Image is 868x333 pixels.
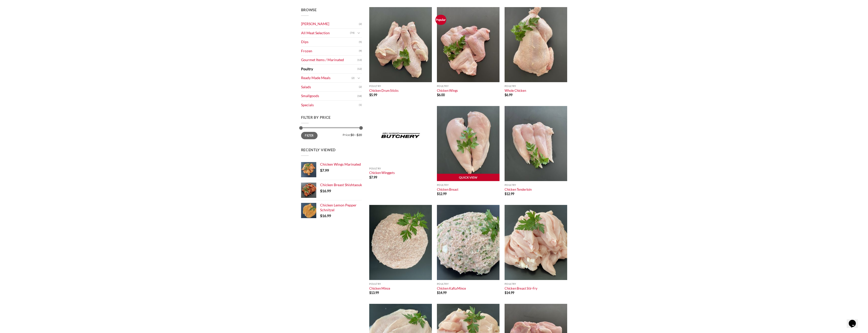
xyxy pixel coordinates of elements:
[350,29,355,37] span: (74)
[505,192,514,196] bdi: 12.99
[352,74,355,82] span: (2)
[359,83,362,91] span: (2)
[505,106,567,181] img: Chicken Tenderloin
[437,291,447,295] bdi: 14.99
[301,148,336,152] span: Recently Viewed
[505,286,537,290] a: Chicken Breast Stir-Fry
[357,133,362,137] span: $20
[437,89,458,93] a: Chicken Wings
[357,65,362,73] span: (12)
[359,20,362,28] span: (2)
[437,174,500,181] a: Quick View
[301,38,359,46] a: Dips
[320,183,362,187] a: Chicken Breast Shishtaouk
[320,168,322,172] span: $
[369,291,379,295] bdi: 13.99
[847,313,863,328] iframe: chat widget
[356,30,362,36] button: Toggle
[369,286,390,290] a: Chicken Mince
[320,214,322,218] span: $
[369,175,377,179] bdi: 7.99
[369,171,395,175] a: Chicken Winggets
[437,187,458,191] a: Chicken Breast
[505,89,526,93] a: Whole Chicken
[301,83,359,92] a: Salads
[505,192,506,196] span: $
[301,65,357,74] a: Poultry
[505,7,567,82] img: Whole Chicken
[505,93,512,97] bdi: 6.99
[320,189,322,193] span: $
[320,168,329,172] bdi: 7.99
[301,8,317,12] span: Browse
[505,93,506,97] span: $
[350,133,354,137] span: $0
[437,106,500,181] img: Chicken Breast
[301,101,359,110] a: Specials
[357,56,362,64] span: (13)
[301,20,359,28] a: [PERSON_NAME]
[320,162,361,166] span: Chicken Wings Marinated
[301,47,359,56] a: Frozen
[437,192,439,196] span: $
[437,205,500,280] img: Chicken Kafta Mince
[437,286,466,290] a: Chicken Kafta Mince
[437,192,447,196] bdi: 12.99
[437,291,439,295] span: $
[356,75,362,81] button: Toggle
[505,85,567,87] p: Poultry
[437,7,500,82] img: Chicken Wings
[505,205,567,280] img: Chicken-Breast-Stir-Fry
[301,29,350,38] a: All Meat Selection
[369,106,432,165] img: Placeholder
[505,283,567,285] p: Poultry
[369,291,371,295] span: $
[369,167,432,170] p: Poultry
[320,203,362,212] a: Chicken Lemon Pepper Schnitzel
[320,189,331,193] bdi: 16.99
[301,132,362,136] div: Price: —
[505,291,514,295] bdi: 14.99
[369,85,432,87] p: Poultry
[437,184,500,186] p: Poultry
[369,175,371,179] span: $
[437,283,500,285] p: Poultry
[359,38,362,46] span: (5)
[505,184,567,186] p: Poultry
[369,89,399,93] a: Chicken Drum Sticks
[320,214,331,218] bdi: 16.99
[301,132,318,139] button: Filter
[301,92,357,100] a: Smallgoods
[359,101,362,109] span: (1)
[369,205,432,280] img: Chicken Mince
[301,115,331,119] span: Filter by price
[369,93,377,97] bdi: 5.99
[320,183,362,187] span: Chicken Breast Shishtaouk
[437,93,439,97] span: $
[320,203,357,212] span: Chicken Lemon Pepper Schnitzel
[369,93,371,97] span: $
[437,93,445,97] bdi: 6.00
[301,74,352,82] a: Ready Made Meals
[369,283,432,285] p: Poultry
[505,187,532,191] a: Chicken Tenderloin
[320,162,362,167] a: Chicken Wings Marinated
[301,56,357,64] a: Gourmet Items / Marinated
[359,47,362,55] span: (9)
[505,291,506,295] span: $
[369,7,432,82] img: Chicken Drum Sticks
[437,85,500,87] p: Poultry
[357,92,362,100] span: (18)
